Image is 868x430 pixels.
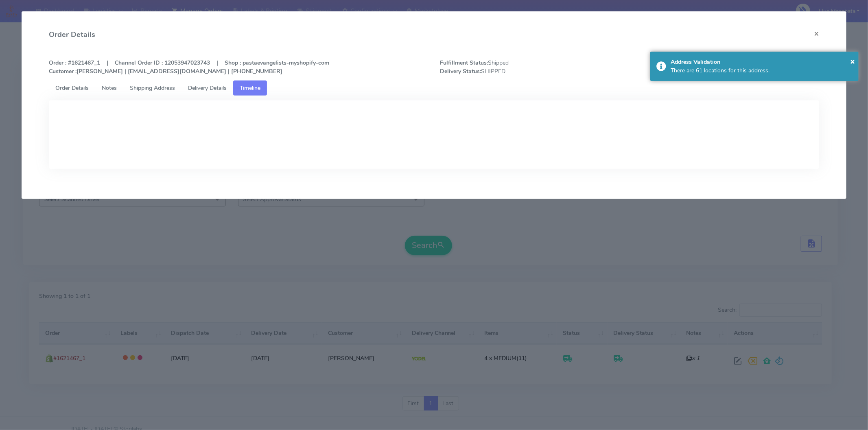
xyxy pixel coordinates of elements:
[130,84,175,92] span: Shipping Address
[671,58,853,66] div: Address Validation
[55,84,89,92] span: Order Details
[850,55,855,67] button: Close
[240,84,260,92] span: Timeline
[434,59,630,76] span: Shipped SHIPPED
[49,59,329,75] strong: Order : #1621467_1 | Channel Order ID : 12053947023743 | Shop : pastaevangelists-myshopify-com [P...
[850,56,855,67] span: ×
[102,84,117,92] span: Notes
[440,67,481,75] strong: Delivery Status:
[49,80,819,96] ul: Tabs
[49,67,77,75] strong: Customer :
[188,84,227,92] span: Delivery Details
[49,29,95,40] h4: Order Details
[671,66,853,75] div: There are 61 locations for this address.
[440,59,488,67] strong: Fulfillment Status:
[807,23,826,44] button: Close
